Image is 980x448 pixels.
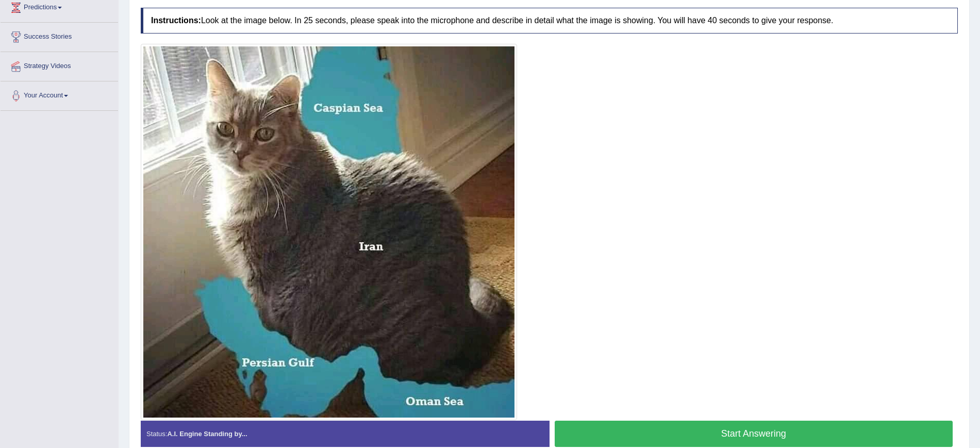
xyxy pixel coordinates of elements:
button: Start Answering [555,421,953,447]
b: Instructions: [151,16,201,25]
a: Strategy Videos [1,52,118,78]
a: Success Stories [1,23,118,48]
strong: A.I. Engine Standing by... [167,430,247,438]
h4: Look at the image below. In 25 seconds, please speak into the microphone and describe in detail w... [141,8,958,34]
a: Your Account [1,81,118,107]
div: Status: [141,421,550,447]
